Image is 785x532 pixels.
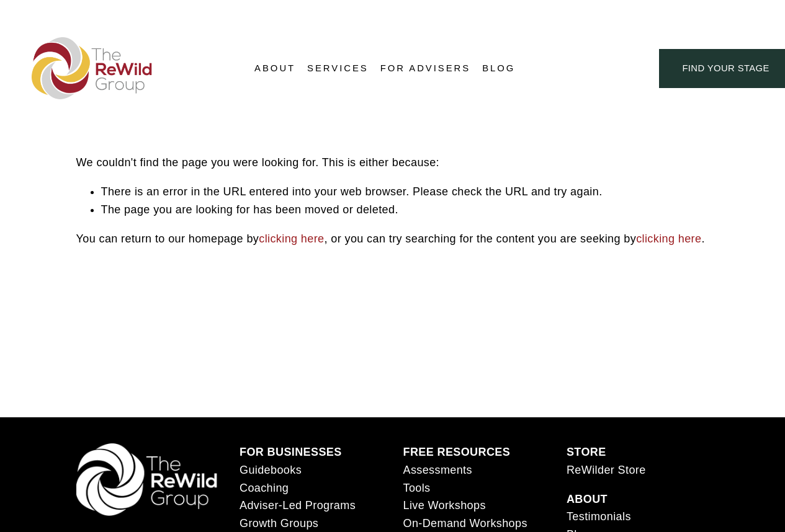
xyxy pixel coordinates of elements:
strong: STORE [567,446,606,458]
a: ReWilder Store [567,461,646,479]
a: folder dropdown [307,60,369,78]
a: FREE RESOURCES [403,443,510,461]
a: Testimonials [567,508,631,526]
strong: FOR BUSINESSES [240,446,342,458]
a: Tools [403,479,430,497]
span: Growth Groups [240,517,318,530]
p: We couldn't find the page you were looking for. This is either because: [76,123,709,172]
a: Coaching [240,479,289,497]
li: The page you are looking for has been moved or deleted. [101,201,709,219]
li: There is an error in the URL entered into your web browser. Please check the URL and try again. [101,183,709,201]
a: Live Workshops [403,497,485,515]
a: For Advisers [380,60,470,78]
img: The ReWild Group [32,37,153,99]
a: ABOUT [567,490,608,508]
strong: FREE RESOURCES [403,446,510,458]
a: clicking here [636,233,701,245]
a: Guidebooks [240,461,302,479]
a: STORE [567,443,606,461]
a: Blog [482,60,515,78]
p: You can return to our homepage by , or you can try searching for the content you are seeking by . [76,230,709,248]
strong: ABOUT [567,493,608,505]
span: About [254,60,295,77]
a: folder dropdown [254,60,295,78]
a: Adviser-Led Programs [240,497,356,515]
a: FOR BUSINESSES [240,443,342,461]
a: Assessments [403,461,472,479]
span: Services [307,60,369,77]
a: clicking here [259,233,324,245]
